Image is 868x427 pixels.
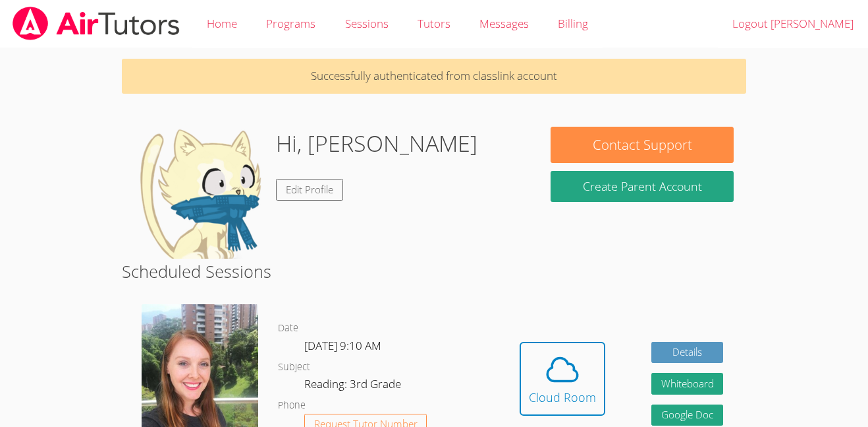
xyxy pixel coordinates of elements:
dt: Subject [278,359,310,376]
a: Google Doc [651,405,724,426]
img: default.png [134,127,265,259]
dt: Date [278,320,298,337]
img: airtutors_banner-c4298cdbf04f3fff15de1276eac7730deb9818008684d7c2e4769d2f7ddbe033.png [11,7,181,40]
dd: Reading: 3rd Grade [304,375,404,397]
button: Contact Support [551,127,734,163]
a: Edit Profile [276,179,343,201]
p: Successfully authenticated from classlink account [122,59,747,94]
button: Cloud Room [520,342,605,416]
span: [DATE] 9:10 AM [304,338,381,353]
h2: Scheduled Sessions [122,259,747,284]
button: Whiteboard [651,373,724,395]
dt: Phone [278,397,306,414]
span: Messages [479,16,529,31]
a: Details [651,342,724,364]
div: Cloud Room [529,388,596,407]
h1: Hi, [PERSON_NAME] [276,127,477,160]
button: Create Parent Account [551,171,734,202]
